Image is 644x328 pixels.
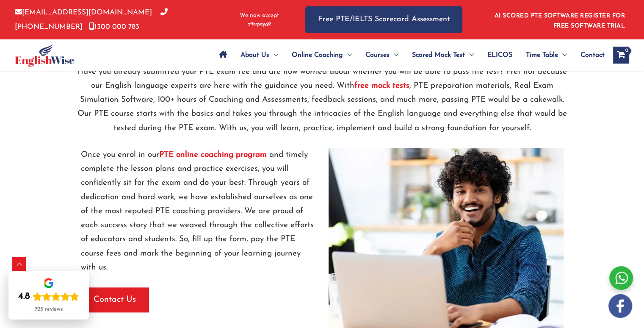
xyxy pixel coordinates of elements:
nav: Site Navigation: Main Menu [213,40,605,70]
img: white-facebook.png [608,294,632,318]
a: PTE online coaching program [159,151,269,159]
span: We now accept [240,11,279,20]
a: [PHONE_NUMBER] [15,9,168,30]
span: Courses [365,40,390,70]
span: Menu Toggle [269,40,278,70]
div: 4.8 [18,291,30,303]
a: View Shopping Cart, empty [613,47,629,64]
a: Contact [574,40,605,70]
a: ELICOS [481,40,519,70]
a: Scored Mock TestMenu Toggle [405,40,481,70]
p: Once you enrol in our and timely complete the lesson plans and practice exercises, you will confi... [81,148,316,275]
button: Contact Us [81,287,149,312]
span: Scored Mock Test [412,40,465,70]
a: [EMAIL_ADDRESS][DOMAIN_NAME] [15,9,152,16]
a: 1300 000 783 [89,23,139,31]
a: Online CoachingMenu Toggle [285,40,359,70]
span: ELICOS [487,40,512,70]
span: Menu Toggle [390,40,398,70]
a: CoursesMenu Toggle [359,40,405,70]
a: Free PTE/IELTS Scorecard Assessment [305,6,462,33]
span: Menu Toggle [558,40,567,70]
span: Online Coaching [292,40,343,70]
span: Time Table [526,40,558,70]
span: Menu Toggle [343,40,352,70]
span: Menu Toggle [465,40,474,70]
div: Rating: 4.8 out of 5 [18,291,79,303]
span: Contact Us [94,294,136,306]
a: About UsMenu Toggle [234,40,285,70]
a: AI SCORED PTE SOFTWARE REGISTER FOR FREE SOFTWARE TRIAL [495,13,625,29]
a: Time TableMenu Toggle [519,40,574,70]
aside: Header Widget 1 [489,6,629,33]
a: free mock tests [354,82,409,90]
span: Contact [580,40,605,70]
img: cropped-ew-logo [15,44,75,67]
span: About Us [240,40,269,70]
div: 725 reviews [35,306,63,313]
p: Have you already submitted your PTE exam fee and are now worried about whether you will be able t... [75,65,570,135]
img: Afterpay-Logo [248,22,271,27]
strong: PTE online coaching program [159,151,267,159]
